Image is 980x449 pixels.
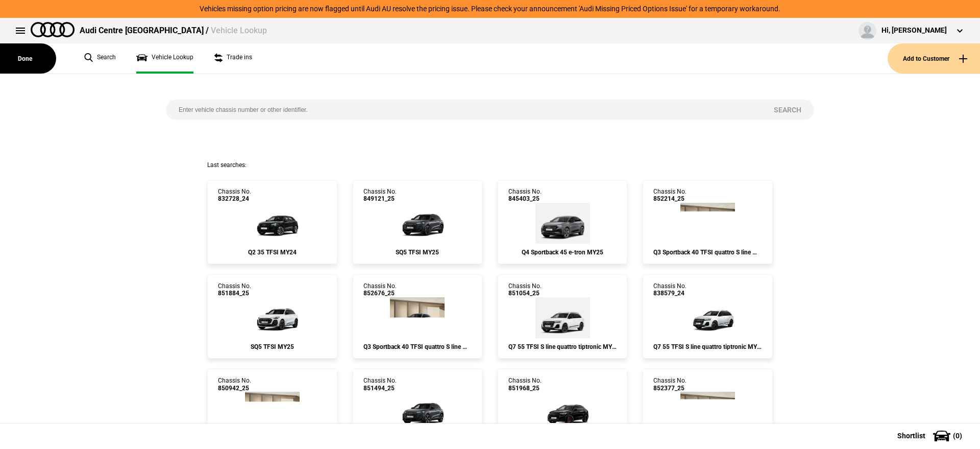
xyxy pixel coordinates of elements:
[953,432,962,439] span: ( 0 )
[653,290,687,297] span: 838579_24
[508,188,542,203] div: Chassis No.
[207,161,247,169] span: Last searches:
[653,282,687,297] div: Chassis No.
[363,290,397,297] span: 852676_25
[214,43,252,74] a: Trade ins
[680,392,735,433] img: Audi_F3NC6Y_25_EI_6Y6Y_PXC_WC7_6FJ_52Z_(Nadin:_52Z_6FJ_C62_PXC_WC7)_ext.png
[508,249,617,256] div: Q4 Sportback 45 e-tron MY25
[218,188,251,203] div: Chassis No.
[218,290,251,297] span: 851884_25
[387,203,448,244] img: Audi_GUBS5Y_25S_GX_6Y6Y_PAH_5MK_WA2_6FJ_PQ7_PYH_PWO_53D_(Nadin:_53D_5MK_6FJ_C56_PAH_PQ7_PWO_PYH_S...
[535,297,590,338] img: Audi_4MQCX2_25_EI_2Y2Y_PAH_WC7_54K_(Nadin:_54K_C95_PAH_WC7)_ext.png
[508,282,542,297] div: Chassis No.
[881,26,947,36] div: Hi, [PERSON_NAME]
[508,377,542,392] div: Chassis No.
[653,188,687,203] div: Chassis No.
[136,43,193,74] a: Vehicle Lookup
[677,297,739,338] img: Audi_4MQCX2_24_EI_2Y2Y_F71_MP_PAH_7TM_(Nadin:_6FJ_7TM_C87_F71_PAH_YJZ)_ext.png
[653,343,762,350] div: Q7 55 TFSI S line quattro tiptronic MY24
[218,195,251,202] span: 832728_24
[211,26,267,35] span: Vehicle Lookup
[363,195,397,202] span: 849121_25
[653,195,687,202] span: 852214_25
[218,377,251,392] div: Chassis No.
[363,188,397,203] div: Chassis No.
[680,203,735,244] img: Audi_F3NC6Y_25_EI_6Y6Y_PXC_WC7_6FJ_52Z_2JD_(Nadin:_2JD_52Z_6FJ_C62_PXC_WC7)_ext.png
[245,392,300,433] img: Audi_8YMRWY_25_TG_Z9Z9_WA9_PEJ_64U_5J2_(Nadin:_5J2_64U_C48_PEJ_S7K_WA9)_ext.png
[241,203,303,244] img: Audi_GAGBZG_24_YM_0E0E_MP_WA7B_(Nadin:_2JG_4ZD_6H0_C42_C7M_PXC_WA7)_ext.png
[653,377,687,392] div: Chassis No.
[882,423,980,448] button: Shortlist(0)
[166,100,761,120] input: Enter vehicle chassis number or other identifier.
[80,25,267,36] div: Audi Centre [GEOGRAPHIC_DATA] /
[508,343,617,350] div: Q7 55 TFSI S line quattro tiptronic MY25
[508,290,542,297] span: 851054_25
[31,22,75,37] img: audi.png
[897,432,925,439] span: Shortlist
[363,377,397,392] div: Chassis No.
[218,282,251,297] div: Chassis No.
[653,249,762,256] div: Q3 Sportback 40 TFSI quattro S line MY25
[218,385,251,392] span: 850942_25
[363,282,397,297] div: Chassis No.
[363,385,397,392] span: 851494_25
[535,203,590,244] img: Audi_F4NA53_25_AO_C2C2_3FU_4ZD_WA7_WA2_6FJ_PY5_PYY_QQ9_55K_(Nadin:_3FU_4ZD_55K_6FJ_C19_PY5_PYY_QQ...
[508,195,542,202] span: 845403_25
[387,392,448,433] img: Audi_GUBS5Y_25S_GX_6Y6Y_PAH_2MB_5MK_WA2_3Y4_6FJ_3CX_PQ7_PYH_PWO_56T_(Nadin:_2MB_3CX_3Y4_56T_5MK_6...
[241,297,303,338] img: Audi_GUBS5Y_25S_GX_2Y2Y_PAH_WA2_6FJ_PYH_PWO_53D_(Nadin:_53D_6FJ_C56_PAH_PWO_PYH_WA2)_ext.png
[532,392,593,433] img: Audi_4MTRR2_25_UB_0E0E_WBX_3S2_PL2_4ZP_5MH_64J_(Nadin:_3S2_4ZP_5MH_64J_C94_PL2_WBX)_ext.png
[84,43,116,74] a: Search
[218,343,326,350] div: SQ5 TFSI MY25
[363,249,472,256] div: SQ5 TFSI MY25
[508,385,542,392] span: 851968_25
[363,343,472,350] div: Q3 Sportback 40 TFSI quattro S line MY25
[888,43,980,74] button: Add to Customer
[218,249,326,256] div: Q2 35 TFSI MY24
[761,100,814,120] button: Search
[653,385,687,392] span: 852377_25
[390,297,445,338] img: Audi_F3NC6Y_25_EI_N8N8_PXC_WC7_6FJ_(Nadin:_6FJ_C62_PXC_WC7)_ext.png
